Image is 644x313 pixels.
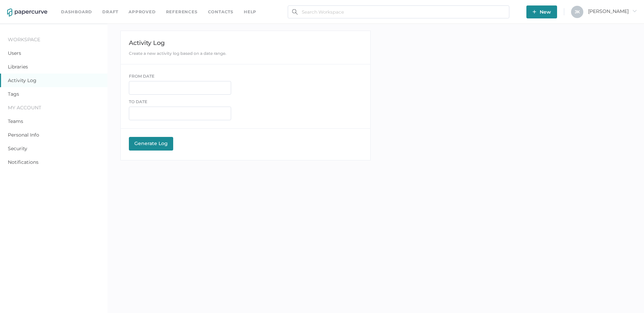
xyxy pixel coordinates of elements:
button: Generate Log [129,137,173,151]
span: J K [575,9,580,14]
img: search.bf03fe8b.svg [292,9,298,15]
a: Users [8,50,21,56]
span: New [533,5,551,18]
span: TO DATE [129,99,147,104]
a: Teams [8,118,23,124]
a: References [166,8,198,16]
a: Libraries [8,64,28,70]
input: Search Workspace [288,5,509,18]
a: Draft [102,8,118,16]
span: FROM DATE [129,74,154,79]
img: plus-white.e19ec114.svg [533,10,536,14]
i: arrow_right [632,9,637,13]
div: Create a new activity log based on a date range. [129,51,288,56]
a: Tags [8,91,19,97]
a: Personal Info [8,132,39,138]
a: Security [8,145,27,152]
div: Activity Log [129,39,288,47]
a: Dashboard [61,8,92,16]
button: New [526,5,557,18]
img: papercurve-logo-colour.7244d18c.svg [7,9,47,17]
a: Notifications [8,159,39,165]
a: Activity Log [8,77,36,83]
a: Contacts [208,8,234,16]
span: [PERSON_NAME] [588,8,637,14]
a: Approved [129,8,155,16]
div: Generate Log [132,140,170,146]
div: help [244,8,256,16]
